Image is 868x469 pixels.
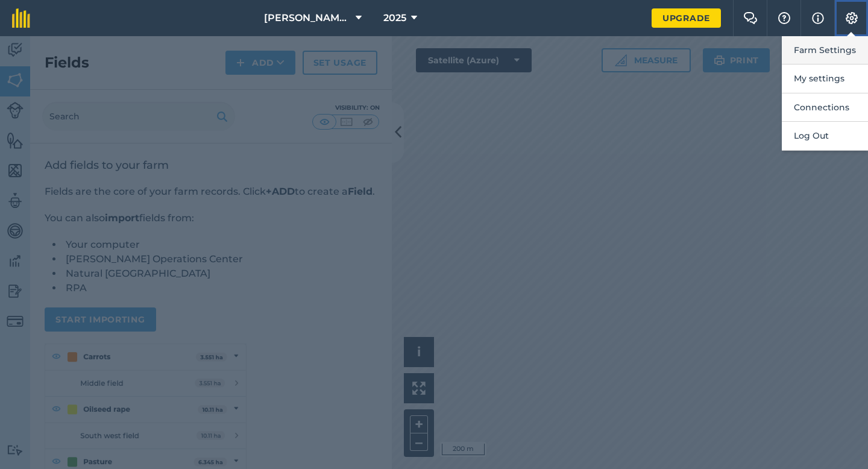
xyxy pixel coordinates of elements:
[383,11,406,25] span: 2025
[743,12,758,24] img: Two speech bubbles overlapping with the left bubble in the forefront
[844,12,859,24] img: A cog icon
[782,36,868,65] button: Farm Settings
[782,93,868,122] button: Connections
[812,11,824,25] img: svg+xml;base64,PHN2ZyB4bWxucz0iaHR0cDovL3d3dy53My5vcmcvMjAwMC9zdmciIHdpZHRoPSIxNyIgaGVpZ2h0PSIxNy...
[12,8,30,28] img: fieldmargin Logo
[777,12,791,24] img: A question mark icon
[782,65,868,93] button: My settings
[652,8,721,28] a: Upgrade
[782,122,868,150] button: Log Out
[264,11,351,25] span: [PERSON_NAME] & Sons Farming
